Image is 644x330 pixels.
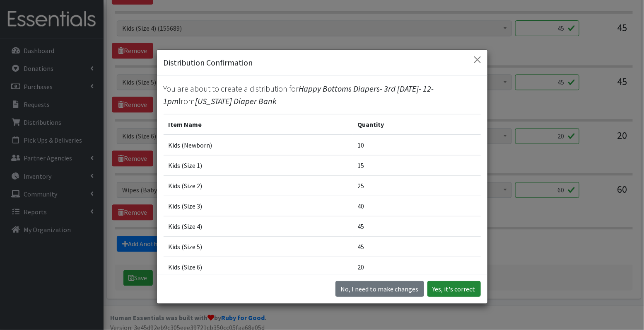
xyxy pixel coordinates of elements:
[164,237,353,257] td: Kids (Size 5)
[164,257,353,277] td: Kids (Size 6)
[164,155,353,176] td: Kids (Size 1)
[164,114,353,135] th: Item Name
[335,281,424,297] button: No I need to make changes
[352,176,480,196] td: 25
[164,196,353,216] td: Kids (Size 3)
[352,257,480,277] td: 20
[195,96,277,106] span: [US_STATE] Diaper Bank
[352,216,480,237] td: 45
[352,237,480,257] td: 45
[164,82,481,107] p: You are about to create a distribution for from
[352,196,480,216] td: 40
[164,176,353,196] td: Kids (Size 2)
[352,114,480,135] th: Quantity
[164,135,353,155] td: Kids (Newborn)
[164,216,353,237] td: Kids (Size 4)
[352,155,480,176] td: 15
[471,53,484,66] button: Close
[352,135,480,155] td: 10
[427,281,481,297] button: Yes, it's correct
[164,83,434,106] span: Happy Bottoms Diapers- 3rd [DATE]- 12-1pm
[164,56,253,69] h5: Distribution Confirmation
